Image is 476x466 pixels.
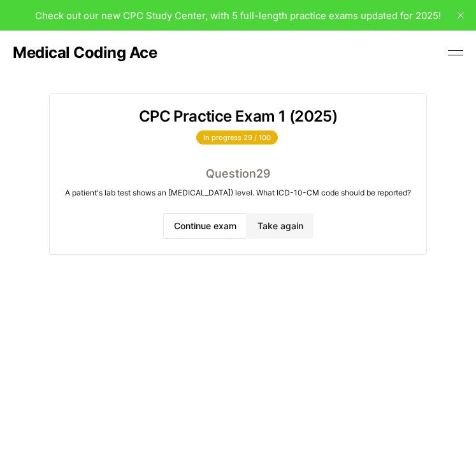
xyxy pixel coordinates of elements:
div: In progress 29 / 100 [196,131,278,145]
a: Medical Coding Ace [13,45,157,60]
div: Question 29 [65,165,411,183]
div: A patient's lab test shows an [MEDICAL_DATA]) level. What ICD-10-CM code should be reported? [65,188,411,198]
button: Continue exam [163,213,247,239]
button: Take again [247,213,314,239]
span: Check out our new CPC Study Center, with 5 full-length practice exams updated for 2025! [35,10,441,22]
button: close [451,5,471,25]
h3: CPC Practice Exam 1 (2025) [65,109,411,124]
